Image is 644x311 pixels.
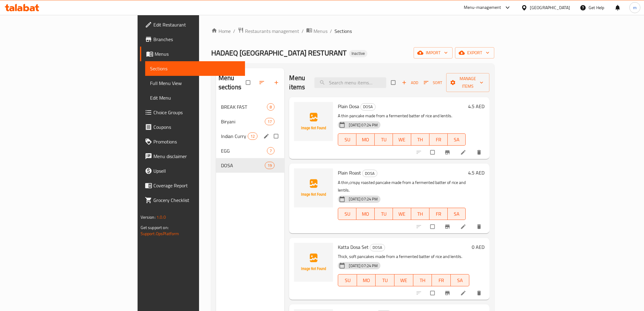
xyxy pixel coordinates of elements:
div: items [267,147,275,154]
span: Full Menu View [150,80,240,87]
div: EGG [221,147,267,154]
span: [DATE] 07:24 PM [346,122,380,128]
span: SU [341,135,354,144]
span: Choice Groups [153,109,240,116]
h6: 4.5 AED [468,102,485,111]
button: SA [451,274,470,286]
a: Menu disclaimer [140,149,245,164]
span: BREAK FAST [221,103,267,111]
a: Branches [140,32,245,47]
span: Version: [141,213,156,221]
button: delete [472,220,487,233]
button: MO [356,133,375,146]
li: / [302,27,304,35]
div: DOSA19 [216,158,285,173]
button: Branch-specific-item [441,146,455,159]
span: Select to update [427,147,439,158]
span: m [633,4,637,11]
a: Edit Menu [145,90,245,105]
span: DOSA [361,103,375,110]
img: Plain Dosa [294,102,333,141]
a: Edit Restaurant [140,17,245,32]
button: WE [393,208,411,220]
button: TH [411,133,429,146]
button: MO [357,274,376,286]
a: Sections [145,61,245,76]
a: Menus [306,27,327,35]
span: Menus [155,50,240,58]
span: Indian Curry (Veg) [221,133,248,140]
span: 7 [267,148,274,154]
span: WE [395,135,409,144]
span: [DATE] 07:24 PM [346,196,380,202]
span: 8 [267,104,274,110]
span: Edit Menu [150,94,240,101]
h6: 0 AED [472,243,485,251]
button: SU [338,208,356,220]
button: TU [376,274,394,286]
button: export [455,47,494,58]
span: DOSA [362,170,377,177]
span: Coupons [153,123,240,131]
p: A thin pancake made from a fermented batter of rice and lentils. [338,112,466,120]
button: delete [472,286,487,300]
a: Promotions [140,134,245,149]
span: Sort sections [255,76,270,89]
span: WE [395,210,409,218]
span: TU [377,135,390,144]
span: Biryani [221,118,265,125]
span: Edit Restaurant [153,21,240,28]
span: SU [341,210,354,218]
span: WE [397,276,411,285]
span: Katta Dosa Set [338,242,369,252]
span: Menus [313,27,327,35]
span: import [418,49,448,57]
span: SU [341,276,354,285]
span: Plain Roast [338,168,361,177]
img: Katta Dosa Set [294,243,333,282]
button: SA [448,208,466,220]
span: Upsell [153,167,240,175]
span: Menu disclaimer [153,153,240,160]
p: Thick, soft pancakes made from a fermented batter of rice and lentils. [338,253,469,260]
span: TH [414,210,427,218]
div: Biryani17 [216,114,285,129]
span: DOSA [221,162,265,169]
div: DOSA [360,103,376,111]
a: Restaurants management [238,27,299,35]
span: 19 [265,163,274,168]
a: Choice Groups [140,105,245,120]
div: Indian Curry (Veg)12edit [216,129,285,143]
span: FR [432,210,445,218]
span: FR [432,135,445,144]
h6: 4.5 AED [468,168,485,177]
div: items [265,118,275,125]
span: Select to update [427,221,439,232]
span: TH [414,135,427,144]
div: items [248,133,257,140]
span: MO [359,210,372,218]
button: SU [338,133,356,146]
div: Inactive [349,50,367,57]
span: 12 [248,133,257,139]
a: Grocery Checklist [140,193,245,207]
span: Sections [150,65,240,72]
span: Promotions [153,138,240,145]
span: HADAEQ [GEOGRAPHIC_DATA] RESTURANT [211,46,347,60]
nav: Menu sections [216,97,285,175]
span: Coverage Report [153,182,240,189]
a: Upsell [140,164,245,178]
span: Select to update [427,287,439,299]
input: search [314,77,386,88]
span: MO [359,135,372,144]
span: Manage items [451,75,485,90]
button: MO [356,208,375,220]
a: Edit menu item [460,290,467,296]
span: Add item [400,78,420,87]
button: Add [400,78,420,87]
button: Manage items [446,73,489,92]
div: Menu-management [464,4,501,11]
span: Grocery Checklist [153,196,240,204]
span: Plain Dosa [338,102,359,111]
